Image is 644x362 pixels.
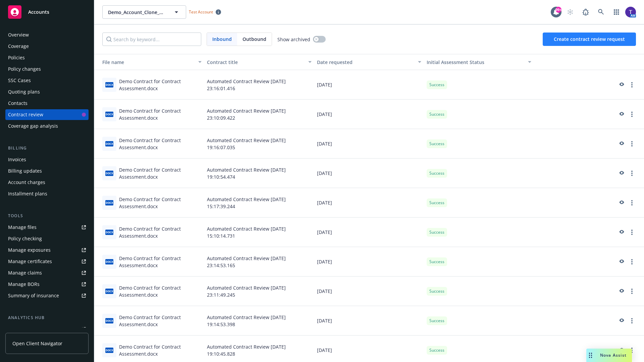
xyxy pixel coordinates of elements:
[628,169,636,177] a: more
[600,352,627,358] span: Nova Assist
[186,8,224,15] span: Test Account
[555,7,561,13] div: 99+
[8,233,42,244] div: Policy checking
[8,177,45,188] div: Account charges
[617,81,625,89] a: preview
[314,70,424,100] div: [DATE]
[594,5,608,19] a: Search
[119,107,202,121] div: Demo Contract for Contract Assessment.docx
[5,3,89,21] a: Accounts
[119,166,202,180] div: Demo Contract for Contract Assessment.docx
[8,222,37,233] div: Manage files
[204,54,314,70] button: Contract title
[5,64,89,74] a: Policy changes
[429,318,444,324] span: Success
[314,159,424,188] div: [DATE]
[8,64,41,74] div: Policy changes
[5,213,89,219] div: Tools
[8,324,64,335] div: Loss summary generator
[119,196,202,210] div: Demo Contract for Contract Assessment.docx
[429,141,444,147] span: Success
[617,169,625,177] a: preview
[429,170,444,176] span: Success
[105,348,113,353] span: docx
[119,78,202,92] div: Demo Contract for Contract Assessment.docx
[628,81,636,89] a: more
[314,54,424,70] button: Date requested
[237,33,272,46] span: Outbound
[5,41,89,52] a: Coverage
[8,41,29,52] div: Coverage
[8,256,52,267] div: Manage certificates
[8,121,58,131] div: Coverage gap analysis
[105,259,113,264] span: docx
[102,33,201,46] input: Search by keyword...
[429,229,444,235] span: Success
[8,75,31,86] div: SSC Cases
[628,346,636,354] a: more
[204,306,314,336] div: Automated Contract Review [DATE] 19:14:53.398
[610,5,623,19] a: Switch app
[563,5,577,19] a: Start snowing
[617,199,625,207] a: preview
[105,230,113,235] span: docx
[5,52,89,63] a: Policies
[204,218,314,247] div: Automated Contract Review [DATE] 15:10:14.731
[617,346,625,354] a: preview
[105,289,113,294] span: docx
[119,225,202,239] div: Demo Contract for Contract Assessment.docx
[628,140,636,148] a: more
[554,36,625,42] span: Create contract review request
[5,279,89,290] a: Manage BORs
[119,255,202,269] div: Demo Contract for Contract Assessment.docx
[628,287,636,295] a: more
[119,137,202,151] div: Demo Contract for Contract Assessment.docx
[212,36,232,43] span: Inbound
[429,259,444,265] span: Success
[204,70,314,100] div: Automated Contract Review [DATE] 23:16:01.416
[8,267,42,278] div: Manage claims
[617,140,625,148] a: preview
[204,277,314,306] div: Automated Contract Review [DATE] 23:11:49.245
[586,349,595,362] div: Drag to move
[8,109,43,120] div: Contract review
[97,59,194,66] div: File name
[429,82,444,88] span: Success
[8,154,26,165] div: Invoices
[5,166,89,176] a: Billing updates
[204,159,314,188] div: Automated Contract Review [DATE] 19:10:54.474
[314,306,424,336] div: [DATE]
[5,121,89,131] a: Coverage gap analysis
[543,33,636,46] button: Create contract review request
[12,340,62,347] span: Open Client Navigator
[617,258,625,266] a: preview
[8,52,25,63] div: Policies
[8,290,59,301] div: Summary of insurance
[204,247,314,277] div: Automated Contract Review [DATE] 23:14:53.165
[105,141,113,146] span: docx
[314,218,424,247] div: [DATE]
[204,188,314,218] div: Automated Contract Review [DATE] 15:17:39.244
[119,284,202,298] div: Demo Contract for Contract Assessment.docx
[429,347,444,353] span: Success
[617,287,625,295] a: preview
[277,36,310,43] span: Show archived
[586,349,632,362] button: Nova Assist
[617,228,625,236] a: preview
[5,245,89,255] a: Manage exposures
[8,29,29,40] div: Overview
[314,100,424,129] div: [DATE]
[314,188,424,218] div: [DATE]
[119,314,202,328] div: Demo Contract for Contract Assessment.docx
[5,222,89,233] a: Manage files
[8,245,51,255] div: Manage exposures
[427,59,484,65] span: Initial Assessment Status
[8,279,40,290] div: Manage BORs
[429,200,444,206] span: Success
[5,177,89,188] a: Account charges
[5,314,89,321] div: Analytics hub
[5,75,89,86] a: SSC Cases
[8,166,42,176] div: Billing updates
[5,29,89,40] a: Overview
[207,59,304,66] div: Contract title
